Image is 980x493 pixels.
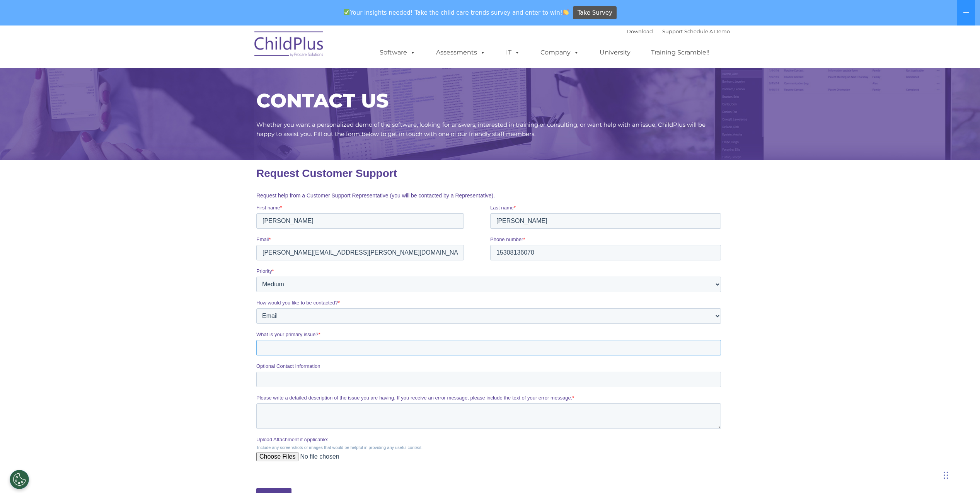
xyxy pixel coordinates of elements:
[533,45,587,60] a: Company
[627,28,730,34] font: |
[251,26,328,65] img: ChildPlus by Procare Solutions
[627,28,653,34] a: Download
[573,6,617,20] a: Take Survey
[643,45,717,60] a: Training Scramble!!
[10,470,29,489] button: Cookies Settings
[256,89,389,112] span: CONTACT US
[592,45,638,60] a: University
[341,5,572,20] span: Your insights needed! Take the child care trends survey and enter to win!
[498,45,528,60] a: IT
[941,456,980,493] iframe: Chat Widget
[428,45,493,60] a: Assessments
[256,121,706,138] span: Whether you want a personalized demo of the software, looking for answers, interested in training...
[662,28,683,34] a: Support
[944,464,948,487] div: Drag
[578,6,612,20] span: Take Survey
[684,28,730,34] a: Schedule A Demo
[563,9,569,15] img: 👏
[344,9,349,15] img: ✅
[372,45,423,60] a: Software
